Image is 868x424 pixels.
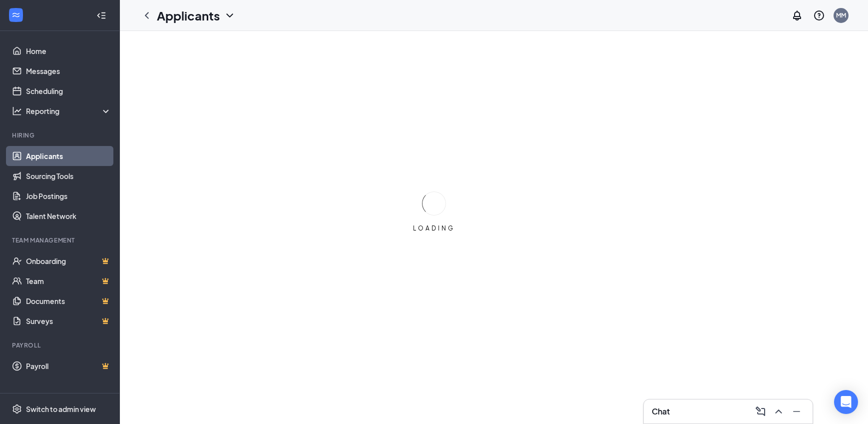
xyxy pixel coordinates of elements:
h1: Applicants [157,7,220,24]
svg: Notifications [791,9,803,21]
svg: ChevronLeft [141,9,153,21]
div: Reporting [26,106,112,116]
a: PayrollCrown [26,356,111,376]
button: ChevronUp [771,403,787,419]
svg: Minimize [791,405,803,417]
div: Team Management [12,236,109,244]
button: ComposeMessage [753,403,769,419]
div: Hiring [12,131,109,139]
a: Job Postings [26,186,111,206]
a: Home [26,41,111,61]
div: Switch to admin view [26,404,96,414]
svg: Analysis [12,106,22,116]
a: Sourcing Tools [26,166,111,186]
svg: QuestionInfo [813,9,825,21]
svg: Settings [12,404,22,414]
button: Minimize [789,403,805,419]
div: Payroll [12,341,109,349]
svg: WorkstreamLogo [11,10,21,20]
div: MM [836,11,846,19]
svg: ChevronDown [224,9,236,21]
a: Talent Network [26,206,111,226]
a: DocumentsCrown [26,291,111,311]
a: OnboardingCrown [26,251,111,271]
a: Scheduling [26,81,111,101]
a: SurveysCrown [26,311,111,331]
svg: ComposeMessage [755,405,767,417]
svg: Collapse [96,10,106,20]
h3: Chat [652,406,670,417]
svg: ChevronUp [773,405,785,417]
div: Open Intercom Messenger [834,390,858,414]
div: LOADING [409,224,459,232]
a: Applicants [26,146,111,166]
a: TeamCrown [26,271,111,291]
a: Messages [26,61,111,81]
